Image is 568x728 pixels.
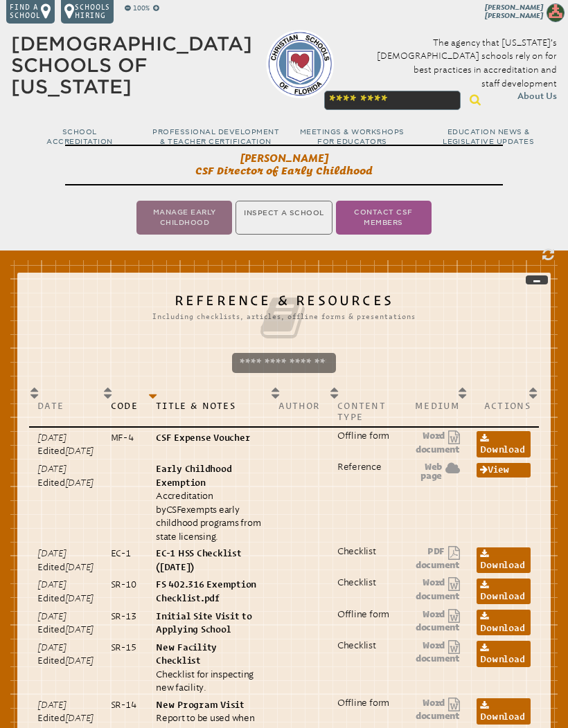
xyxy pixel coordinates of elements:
[477,547,531,573] a: Download
[337,698,395,709] p: Offline form
[111,431,139,445] p: MF-4
[111,698,139,712] p: SR-14
[477,431,531,457] a: Download
[111,641,139,655] p: SR-15
[156,401,261,412] p: Title & Notes
[337,462,395,473] p: Reference
[337,578,395,588] p: Checklist
[156,462,261,489] p: Early Childhood Exemption
[65,593,94,603] span: [DATE]
[37,642,66,653] span: [DATE]
[477,463,531,477] a: View
[37,700,66,710] span: [DATE]
[412,698,460,721] p: Word document
[412,431,460,454] p: Word document
[37,462,94,489] p: Edited
[29,292,539,343] h2: Reference & Resources
[517,90,557,104] span: About Us
[336,201,432,235] li: Contact CSF Members
[10,3,41,21] p: Find a school
[65,713,94,723] span: [DATE]
[266,30,334,98] img: csf-logo-web-colors.png
[156,698,261,712] p: New Program Visit
[65,562,94,572] span: [DATE]
[75,3,111,21] p: Schools Hiring
[136,201,232,235] li: Manage Early Childhood
[412,462,460,480] p: Web page
[111,578,139,592] p: SR-10
[37,610,94,637] p: Edited
[156,668,261,695] p: Checklist for inspecting new facility.
[477,610,531,635] a: Download
[195,165,373,176] span: CSF Director of Early Childhood
[37,547,94,574] p: Edited
[37,433,66,443] span: [DATE]
[412,578,460,601] p: Word document
[477,641,531,666] a: Download
[443,128,534,146] span: Education News & Legislative Updates
[412,610,460,633] p: Word document
[37,401,94,412] p: Date
[111,610,139,624] p: SR-13
[111,547,139,561] p: EC-1
[37,578,94,605] p: Edited
[37,611,66,621] span: [DATE]
[46,128,112,146] span: School Accreditation
[156,578,261,605] p: FS 402.316 Exemption Checklist.pdf
[337,641,395,651] p: Checklist
[412,401,460,412] p: Medium
[65,655,94,666] span: [DATE]
[111,401,139,412] p: Code
[132,3,152,14] p: 100%
[156,547,261,574] p: EC-1 HSS Checklist ([DATE])
[477,698,531,724] a: Download
[156,431,261,445] p: CSF Expense Voucher
[37,698,94,725] p: Edited
[300,128,405,146] span: Meetings & Workshops for Educators
[152,128,279,146] span: Professional Development & Teacher Certification
[37,579,66,590] span: [DATE]
[547,3,565,22] img: 49bbcbdda43b85faae72c18e5dffc780
[156,489,261,543] p: Accreditation by exempts early childhood programs from state licensing.
[337,401,395,424] p: Content Type
[337,547,395,557] p: Checklist
[166,504,181,515] span: CSF
[412,547,460,570] p: PDF document
[278,401,321,412] p: Author
[37,548,66,558] span: [DATE]
[477,401,531,412] p: Actions
[485,3,543,20] span: [PERSON_NAME] [PERSON_NAME]
[65,477,94,488] span: [DATE]
[337,610,395,620] p: Offline form
[65,446,94,456] span: [DATE]
[337,431,395,442] p: Offline form
[37,641,94,668] p: Edited
[65,624,94,635] span: [DATE]
[37,464,66,474] span: [DATE]
[156,610,261,637] p: Initial Site Visit to Applying School
[348,36,556,104] p: The agency that [US_STATE]’s [DEMOGRAPHIC_DATA] schools rely on for best practices in accreditati...
[477,579,531,604] a: Download
[156,641,261,668] p: New Facility Checklist
[37,431,94,458] p: Edited
[412,641,460,664] p: Word document
[11,33,252,98] a: [DEMOGRAPHIC_DATA] Schools of [US_STATE]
